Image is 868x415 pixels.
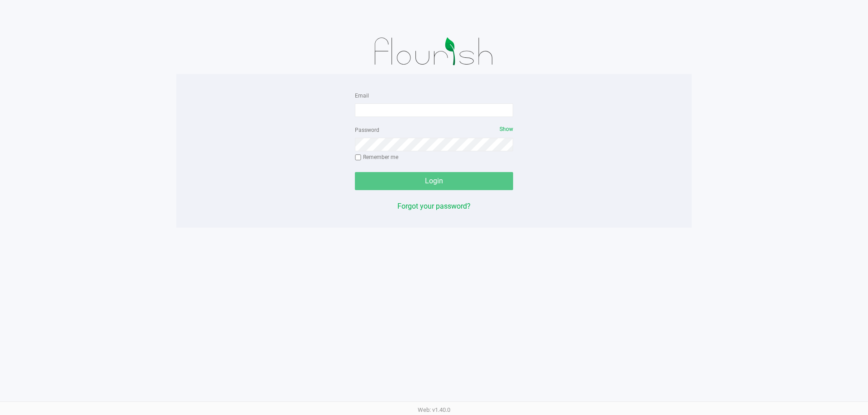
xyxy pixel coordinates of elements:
button: Forgot your password? [397,201,471,212]
label: Password [355,126,379,134]
label: Remember me [355,153,398,161]
label: Email [355,92,369,100]
span: Show [500,126,513,132]
span: Web: v1.40.0 [418,406,450,413]
input: Remember me [355,154,361,161]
